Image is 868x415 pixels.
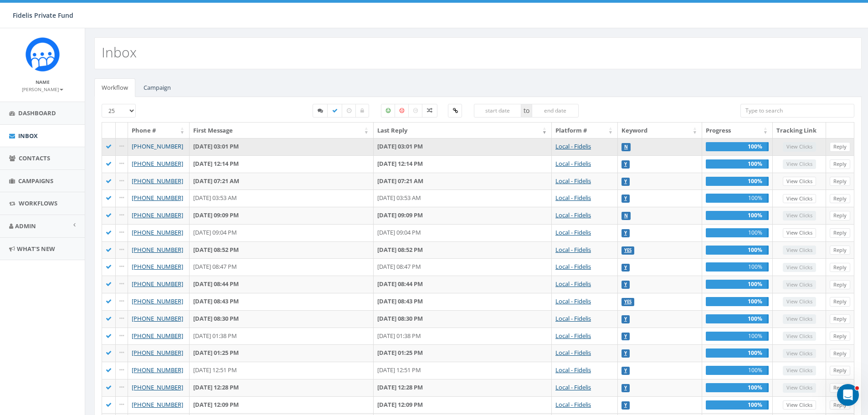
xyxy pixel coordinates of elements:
a: [PHONE_NUMBER] [132,246,183,254]
div: 100% [706,262,769,272]
div: 100% [706,159,769,169]
label: Expired [342,104,356,118]
td: [DATE] 08:43 PM [190,293,374,310]
a: Reply [830,246,850,255]
td: [DATE] 08:43 PM [374,293,552,310]
iframe: Intercom live chat [837,384,859,406]
a: Y [624,264,627,270]
a: Local - Fidelis [555,228,591,236]
a: Reply [830,400,850,410]
td: [DATE] 03:53 AM [374,190,552,207]
a: Local - Fidelis [555,211,591,219]
td: [DATE] 09:09 PM [190,207,374,224]
a: N [624,213,628,219]
td: [DATE] 01:38 PM [374,328,552,345]
a: [PHONE_NUMBER] [132,400,183,409]
a: Local - Fidelis [555,297,591,305]
div: 100% [706,383,769,392]
a: Reply [830,349,850,359]
span: Fidelis Private Fund [13,11,73,20]
a: View Clicks [783,194,816,204]
a: Reply [830,194,850,204]
td: [DATE] 08:44 PM [190,276,374,293]
td: [DATE] 12:28 PM [190,379,374,396]
a: Y [624,350,627,356]
a: Reply [830,263,850,272]
td: [DATE] 12:09 PM [190,396,374,414]
a: Reply [830,366,850,375]
th: Tracking Link [773,123,826,138]
td: [DATE] 12:28 PM [374,379,552,396]
td: [DATE] 01:25 PM [190,344,374,362]
a: Campaign [136,78,178,97]
label: Positive [381,104,395,118]
span: to [521,104,532,118]
a: Reply [830,280,850,290]
td: [DATE] 03:01 PM [374,138,552,155]
td: [DATE] 08:44 PM [374,276,552,293]
a: Local - Fidelis [555,142,591,150]
a: Reply [830,314,850,324]
a: Reply [830,332,850,341]
span: Inbox [18,132,38,140]
a: Y [624,385,627,391]
td: [DATE] 12:51 PM [374,362,552,379]
a: [PHONE_NUMBER] [132,211,183,219]
td: [DATE] 09:04 PM [374,224,552,241]
img: Rally_Corp_Icon.png [26,37,60,72]
a: [PHONE_NUMBER] [132,177,183,185]
span: Admin [15,222,36,230]
td: [DATE] 08:52 PM [190,241,374,259]
div: 100% [706,280,769,289]
div: 100% [706,142,769,151]
a: Local - Fidelis [555,246,591,254]
a: Y [624,161,627,167]
th: Progress: activate to sort column ascending [702,123,773,138]
td: [DATE] 12:09 PM [374,396,552,414]
a: Local - Fidelis [555,400,591,409]
th: Phone #: activate to sort column ascending [128,123,190,138]
a: View Clicks [783,177,816,186]
span: Dashboard [18,109,56,117]
a: [PHONE_NUMBER] [132,332,183,340]
div: 100% [706,314,769,323]
a: Reply [830,211,850,220]
span: What's New [17,245,55,253]
td: [DATE] 07:21 AM [374,173,552,190]
div: 100% [706,246,769,255]
th: First Message: activate to sort column ascending [190,123,374,138]
a: Local - Fidelis [555,332,591,340]
a: [PHONE_NUMBER] [132,280,183,288]
span: Contacts [19,154,50,162]
a: Local - Fidelis [555,348,591,357]
a: Y [624,230,627,236]
a: [PHONE_NUMBER] [132,297,183,305]
a: Workflow [94,78,135,97]
a: Reply [830,177,850,186]
div: 100% [706,194,769,203]
input: start date [474,104,521,118]
a: Y [624,282,627,287]
a: [PHONE_NUMBER] [132,142,183,150]
a: View Clicks [783,400,816,410]
a: Local - Fidelis [555,194,591,202]
a: [PHONE_NUMBER] [132,228,183,236]
a: Y [624,179,627,184]
td: [DATE] 01:38 PM [190,328,374,345]
a: Local - Fidelis [555,177,591,185]
a: [PHONE_NUMBER] [132,262,183,271]
h2: Inbox [102,45,137,60]
input: Type to search [740,104,854,118]
a: Local - Fidelis [555,159,591,168]
div: 100% [706,332,769,341]
td: [DATE] 09:04 PM [190,224,374,241]
td: [DATE] 08:30 PM [190,310,374,328]
small: Name [36,79,50,85]
a: Y [624,316,627,322]
label: Mixed [422,104,437,118]
a: Local - Fidelis [555,314,591,323]
label: Neutral [408,104,423,118]
td: [DATE] 01:25 PM [374,344,552,362]
th: Keyword: activate to sort column ascending [618,123,702,138]
a: View Clicks [783,228,816,238]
